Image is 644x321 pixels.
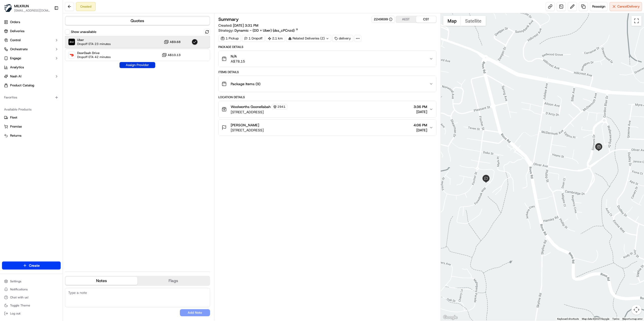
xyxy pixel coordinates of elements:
div: 2.1 km [266,35,285,42]
span: Control [10,38,21,42]
button: Quotes [65,17,210,25]
button: Assign Provider [119,62,155,68]
button: Woolworths Goonellabah2941[STREET_ADDRESS]3:36 PM[DATE] [219,101,436,118]
button: Log out [2,310,61,317]
span: [DATE] [414,109,427,114]
span: [PERSON_NAME] [231,123,259,128]
button: Chat with us! [2,294,61,301]
span: Nash AI [10,74,21,79]
a: Dynamic - (DD + Uber) (dss_cPCnzd) [234,28,298,33]
span: Dynamic - (DD + Uber) (dss_cPCnzd) [234,28,295,33]
div: Favorites [2,93,61,101]
button: Create [2,261,61,270]
button: Show satellite imagery [461,16,486,26]
div: Related Deliveries (2) [286,35,331,42]
button: Toggle fullscreen view [631,16,641,26]
span: Dropoff ETA 23 minutes [77,42,111,46]
img: MILKRUN [4,4,12,12]
span: Dropoff ETA 42 minutes [77,55,111,59]
span: [STREET_ADDRESS] [231,110,287,115]
h3: Summary [218,17,239,22]
button: CancelDelivery [610,2,642,11]
img: Google [442,314,459,321]
span: Engage [10,56,21,61]
span: 2941 [277,105,286,109]
a: Returns [4,133,59,138]
span: Promise [10,124,22,129]
span: Orchestrate [10,47,28,51]
button: Flags [137,277,209,285]
button: Map camera controls [631,305,641,315]
button: Package Items (9) [219,76,436,92]
div: 1 Dropoff [242,35,265,42]
div: Available Products [2,105,61,114]
a: Deliveries [2,27,61,35]
span: Analytics [10,65,24,70]
button: AEST [396,16,416,23]
span: Fleet [10,115,17,120]
div: Items Details [218,70,436,74]
label: Show unavailable [71,30,96,34]
button: A$10.13 [162,52,181,58]
span: A$78.15 [231,59,245,64]
button: [PERSON_NAME][STREET_ADDRESS]4:06 PM[DATE] [219,120,436,136]
span: Reassign [592,4,605,9]
span: Settings [10,279,21,283]
span: N/A [231,54,245,59]
div: 1 Pickup [218,35,241,42]
button: A$9.68 [164,39,181,44]
span: Notifications [10,287,28,291]
a: Analytics [2,63,61,71]
button: Nash AI [2,72,61,80]
span: Map data ©2025 Google [582,317,609,320]
span: A$10.13 [168,53,181,57]
button: Settings [2,278,61,285]
img: DoorDash Drive [68,52,75,58]
button: CST [416,16,436,23]
button: Control [2,36,61,44]
a: Fleet [4,115,59,120]
span: Deliveries [10,29,24,33]
a: Report a map error [622,317,642,320]
button: 2249699 [374,17,392,22]
button: Orchestrate [2,45,61,53]
span: Create [29,263,40,268]
button: Notifications [2,286,61,293]
span: Cancel Delivery [617,4,640,9]
span: [DATE] 3:31 PM [233,23,258,28]
span: Toggle Theme [10,303,30,307]
div: Package Details [218,45,436,49]
button: Engage [2,54,61,62]
img: Uber [68,39,75,45]
button: Promise [2,123,61,131]
span: 3:36 PM [414,104,427,109]
span: [DATE] [414,128,427,133]
button: [EMAIL_ADDRESS][DOMAIN_NAME] [14,9,50,13]
span: Log out [10,311,20,315]
a: Product Catalog [2,81,61,89]
span: Uber [77,38,111,42]
button: Reassign [590,2,608,11]
span: Orders [10,20,20,24]
button: MILKRUN [14,4,29,9]
a: Orders [2,18,61,26]
span: Chat with us! [10,295,28,299]
button: N/AA$78.15 [219,51,436,67]
div: Location Details [218,95,436,99]
span: 4:06 PM [414,123,427,128]
a: Terms (opens in new tab) [612,317,619,320]
span: Returns [10,133,21,138]
button: Notes [65,277,137,285]
a: Open this area in Google Maps (opens a new window) [442,314,459,321]
span: Created: [218,23,258,28]
button: Fleet [2,114,61,122]
span: [STREET_ADDRESS] [231,128,264,133]
button: Toggle Theme [2,302,61,309]
button: Keyboard shortcuts [557,317,579,321]
span: A$9.68 [170,40,181,44]
span: DoorDash Drive [77,51,111,55]
span: Woolworths Goonellabah [231,104,271,109]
